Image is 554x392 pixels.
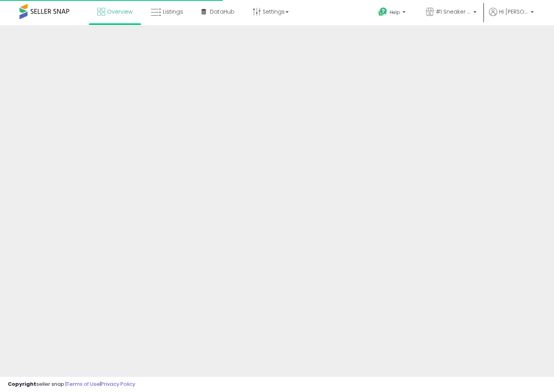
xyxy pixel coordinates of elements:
[489,8,534,25] a: Hi [PERSON_NAME]
[163,8,183,16] span: Listings
[378,7,388,17] i: Get Help
[499,8,528,16] span: Hi [PERSON_NAME]
[107,8,132,16] span: Overview
[210,8,235,16] span: DataHub
[372,1,413,25] a: Help
[390,9,400,16] span: Help
[436,8,471,16] span: #1 Sneaker Service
